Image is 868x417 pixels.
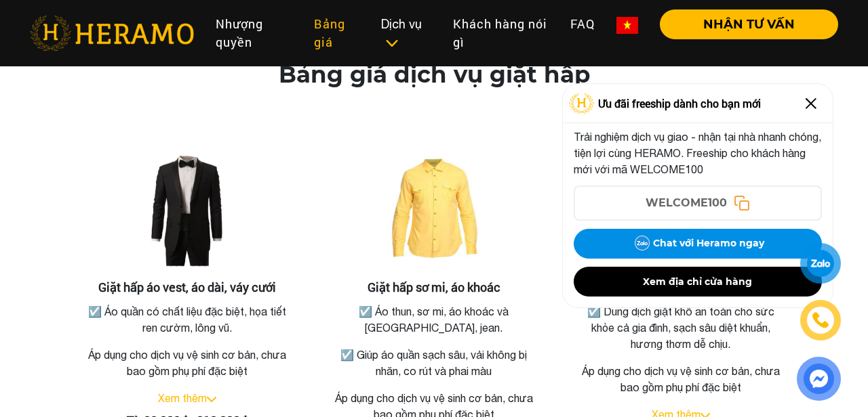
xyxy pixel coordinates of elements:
a: Xem thêm [158,392,207,404]
h3: Giặt hấp sơ mi, áo khoác [326,280,542,295]
img: Giặt hấp áo vest, áo dài, váy cưới [119,145,255,280]
h3: Giặt hấp áo vest, áo dài, váy cưới [79,280,295,295]
a: Nhượng quyền [205,9,302,57]
img: Giặt hấp sơ mi, áo khoác [366,145,502,280]
p: ☑️ Áo quần có chất liệu đặc biệt, họa tiết ren cườm, lông vũ. [82,303,292,336]
p: ☑️ Áo thun, sơ mi, áo khoác và [GEOGRAPHIC_DATA], jean. [329,303,539,336]
img: Logo [569,93,595,114]
p: Áp dụng cho dịch vụ vệ sinh cơ bản, chưa bao gồm phụ phí đặc biệt [573,363,789,395]
span: Ưu đãi freeship dành cho bạn mới [598,95,761,112]
img: heramo-logo.png [30,16,194,51]
button: NHẬN TƯ VẤN [660,9,838,39]
p: ☑️ Giúp áo quần sạch sâu, vải không bị nhăn, co rút và phai màu [329,347,539,379]
img: Zalo [631,233,653,255]
img: Close [800,93,822,114]
span: WELCOME100 [646,195,727,211]
a: FAQ [559,9,606,39]
a: phone-icon [802,301,840,340]
img: subToggleIcon [384,37,399,50]
p: Trải nghiệm dịch vụ giao - nhận tại nhà nhanh chóng, tiện lợi cùng HERAMO. Freeship cho khách hàn... [574,129,822,177]
a: Bảng giá [303,9,371,57]
p: Áp dụng cho dịch vụ vệ sinh cơ bản, chưa bao gồm phụ phí đặc biệt [79,347,295,379]
a: NHẬN TƯ VẤN [649,18,838,30]
img: vn-flag.png [616,17,638,34]
button: Xem địa chỉ cửa hàng [574,267,822,297]
a: Khách hàng nói gì [442,9,559,57]
img: phone-icon [812,311,830,329]
button: Chat với Heramo ngay [574,229,822,259]
p: ☑️ Dung dịch giặt khô an toàn cho sức khỏe cả gia đình, sạch sâu diệt khuẩn, hương thơm dễ chịu. [576,303,786,352]
h2: Bảng giá dịch vụ giặt hấp [279,61,590,89]
div: Dịch vụ [381,15,431,51]
img: arrow_down.svg [207,397,216,402]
